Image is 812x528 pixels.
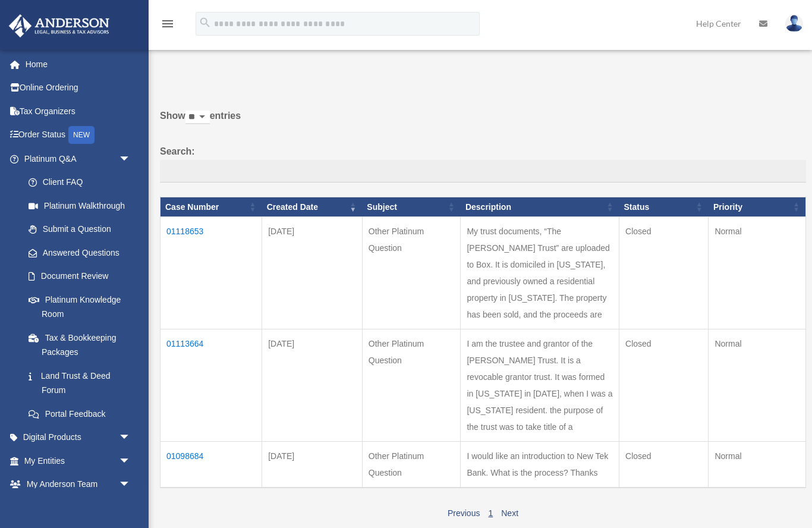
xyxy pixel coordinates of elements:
[68,126,95,144] div: NEW
[17,171,143,194] a: Client FAQ
[119,147,143,171] span: arrow_drop_down
[619,197,709,217] th: Status: activate to sort column ascending
[160,21,175,31] a: menu
[17,402,143,426] a: Portal Feedback
[185,111,210,124] select: Showentries
[362,217,461,329] td: Other Platinum Question
[619,217,709,329] td: Closed
[709,217,806,329] td: Normal
[17,241,137,265] a: Answered Questions
[461,329,619,442] td: I am the trustee and grantor of the [PERSON_NAME] Trust. It is a revocable grantor trust. It was ...
[262,329,363,442] td: [DATE]
[8,473,149,496] a: My Anderson Teamarrow_drop_down
[619,329,709,442] td: Closed
[160,329,262,442] td: 01113664
[119,449,143,473] span: arrow_drop_down
[262,442,363,488] td: [DATE]
[17,288,143,326] a: Platinum Knowledge Room
[362,329,461,442] td: Other Platinum Question
[199,16,212,29] i: search
[8,426,149,450] a: Digital Productsarrow_drop_down
[8,76,149,100] a: Online Ordering
[17,364,143,402] a: Land Trust & Deed Forum
[461,217,619,329] td: My trust documents, “The [PERSON_NAME] Trust” are uploaded to Box. It is domiciled in [US_STATE],...
[619,442,709,488] td: Closed
[262,197,363,217] th: Created Date: activate to sort column ascending
[17,218,143,241] a: Submit a Question
[362,197,461,217] th: Subject: activate to sort column ascending
[160,442,262,488] td: 01098684
[17,194,143,218] a: Platinum Walkthrough
[17,265,143,288] a: Document Review
[8,449,149,473] a: My Entitiesarrow_drop_down
[448,508,480,518] a: Previous
[709,197,806,217] th: Priority: activate to sort column ascending
[501,508,518,518] a: Next
[17,326,143,364] a: Tax & Bookkeeping Packages
[8,52,149,76] a: Home
[160,160,806,183] input: Search:
[488,508,493,518] a: 1
[362,442,461,488] td: Other Platinum Question
[119,426,143,450] span: arrow_drop_down
[160,17,175,31] i: menu
[461,442,619,488] td: I would like an introduction to New Tek Bank. What is the process? Thanks
[160,217,262,329] td: 01118653
[160,143,806,183] label: Search:
[5,14,113,37] img: Anderson Advisors Platinum Portal
[160,197,262,217] th: Case Number: activate to sort column ascending
[160,108,806,136] label: Show entries
[8,147,143,171] a: Platinum Q&Aarrow_drop_down
[8,99,149,123] a: Tax Organizers
[785,15,803,32] img: User Pic
[8,123,149,147] a: Order StatusNEW
[461,197,619,217] th: Description: activate to sort column ascending
[709,442,806,488] td: Normal
[119,473,143,497] span: arrow_drop_down
[709,329,806,442] td: Normal
[262,217,363,329] td: [DATE]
